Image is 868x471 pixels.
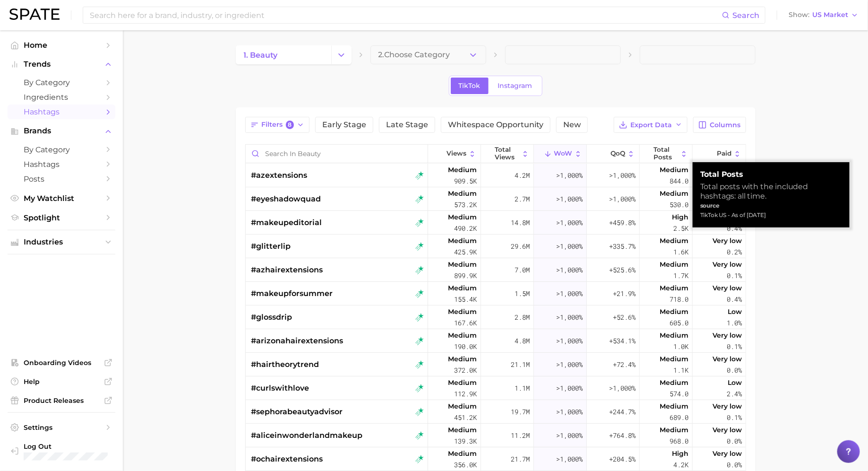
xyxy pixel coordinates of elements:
span: 1.6k [674,246,689,258]
span: 0.0% [727,459,742,471]
span: Medium [448,377,477,388]
span: >1,000% [557,336,583,345]
span: High [672,448,689,459]
button: Export Data [614,117,688,133]
span: #azhairextensions [251,264,323,276]
span: Medium [448,235,477,246]
button: Total Posts [640,145,693,163]
span: 1.5m [515,288,530,299]
span: Trends [24,60,99,69]
img: SPATE [9,9,60,20]
span: Ingredients [24,93,99,102]
span: 425.9k [455,246,477,258]
span: 8 [286,121,294,129]
span: by Category [24,145,99,154]
span: Paid [717,150,731,157]
input: Search in beauty [246,145,428,163]
div: Total posts with the included hashtags: all time. [700,182,842,201]
span: 1.1k [674,365,689,376]
span: >1,000% [557,265,583,274]
span: >1,000% [557,194,583,203]
span: >1,000% [557,171,583,180]
button: #glitterliptiktok rising starMedium425.9k29.6m>1,000%+335.7%Medium1.6kVery low0.2% [246,235,746,258]
button: #ochairextensionstiktok rising starMedium356.0k21.7m>1,000%+204.5%High4.2kVery low0.0% [246,447,746,471]
span: +764.8% [610,430,636,441]
span: Spotlight [24,213,99,222]
span: +204.5% [610,454,636,465]
button: #aliceinwonderlandmakeuptiktok rising starMedium139.3k11.2m>1,000%+764.8%Medium968.0Very low0.0% [246,424,746,447]
a: 1. beauty [236,45,331,64]
span: My Watchlist [24,194,99,203]
a: Spotlight [8,210,115,225]
span: Medium [660,282,689,294]
span: Medium [448,211,477,223]
span: Log Out [24,442,108,451]
span: Medium [448,259,477,270]
span: Product Releases [24,396,99,405]
button: #arizonahairextensionstiktok rising starMedium190.0k4.8m>1,000%+534.1%Medium1.0kVery low0.1% [246,329,746,353]
span: Medium [660,164,689,175]
span: 19.7m [511,406,530,418]
span: #curlswithlove [251,383,309,394]
span: 574.0 [670,388,689,400]
span: Views [447,150,466,157]
span: 4.2k [674,459,689,471]
span: +534.1% [610,335,636,347]
button: #hairtheorytrendtiktok rising starMedium372.0k21.1m>1,000%+72.4%Medium1.1kVery low0.0% [246,353,746,376]
span: Medium [660,188,689,199]
span: by Category [24,78,99,87]
span: 356.0k [455,459,477,471]
a: Posts [8,172,115,186]
span: 139.3k [455,436,477,447]
img: tiktok rising star [415,337,424,345]
span: WoW [554,150,572,157]
span: Very low [713,401,742,412]
span: 0.0% [727,365,742,376]
span: >1,000% [557,242,583,251]
img: tiktok rising star [415,218,424,227]
div: TikTok US - As of [DATE] [700,210,842,220]
button: Views [428,145,481,163]
span: 490.2k [455,223,477,234]
span: #aliceinwonderlandmakeup [251,430,363,441]
span: Hashtags [24,107,99,116]
strong: source [700,202,720,209]
span: Total Views [495,146,519,161]
span: Whitespace Opportunity [448,121,543,129]
span: 0.1% [727,412,742,423]
span: 968.0 [670,436,689,447]
span: 4.8m [515,335,530,347]
span: Export Data [631,121,672,129]
span: Very low [713,259,742,270]
span: 7.0m [515,264,530,276]
span: 2.7m [515,193,530,205]
span: 1.0% [727,317,742,329]
span: Medium [660,235,689,246]
span: 372.0k [455,365,477,376]
a: Ingredients [8,90,115,105]
span: 605.0 [670,317,689,329]
button: #curlswithlovetiktok rising starMedium112.9k1.1m>1,000%>1,000%Medium574.0Low2.4% [246,376,746,400]
span: >1,000% [610,194,636,203]
span: 0.2% [727,246,742,258]
span: Very low [713,424,742,436]
span: #glitterlip [251,241,291,252]
span: Medium [660,401,689,412]
span: Very low [713,353,742,365]
span: #ochairextensions [251,454,323,465]
span: High [672,211,689,223]
span: 451.2k [455,412,477,423]
button: QoQ [587,145,640,163]
span: TikTok [459,82,481,90]
button: #azextensionstiktok rising starMedium909.5k4.2m>1,000%>1,000%Medium844.0Very low0.0% [246,164,746,187]
span: 0.1% [727,270,742,281]
span: Search [732,11,759,20]
span: Medium [448,448,477,459]
button: Brands [8,124,115,138]
span: Instagram [498,82,533,90]
button: Filters8 [245,117,310,133]
span: 11.2m [511,430,530,441]
span: 21.7m [511,454,530,465]
span: 530.0 [670,199,689,210]
span: 2. Choose Category [378,51,450,59]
